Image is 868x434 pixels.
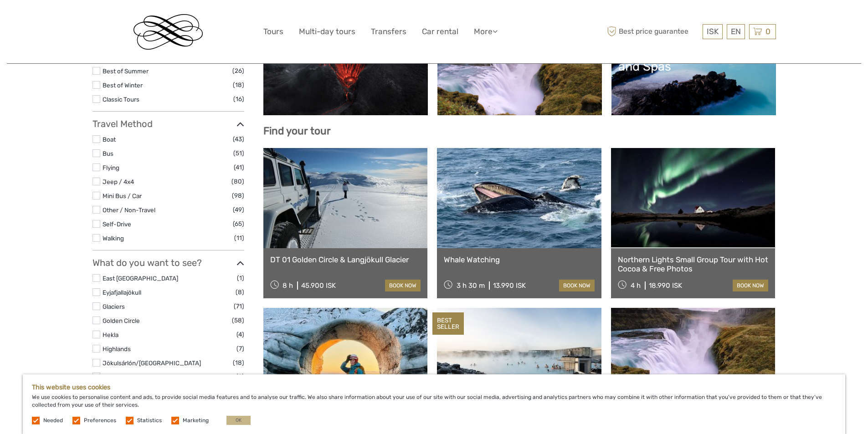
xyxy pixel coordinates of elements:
[234,162,244,173] span: (41)
[103,289,141,296] a: Eyjafjallajökull
[103,96,139,103] a: Classic Tours
[236,371,244,382] span: (2)
[457,281,485,290] span: 3 h 30 m
[444,45,595,108] a: Golden Circle
[234,301,244,311] span: (71)
[432,312,464,335] div: BEST SELLER
[103,136,116,143] a: Boat
[47,54,70,60] div: Domaine
[226,416,251,425] button: OK
[103,206,155,214] a: Other / Non-Travel
[422,25,458,38] a: Car rental
[23,374,845,434] div: We use cookies to personalise content and ads, to provide social media features and to analyse ou...
[263,25,283,38] a: Tours
[733,280,768,291] a: book now
[103,345,131,352] a: Highlands
[103,67,149,75] a: Best of Summer
[233,80,244,90] span: (18)
[113,54,139,60] div: Mots-clés
[103,53,111,60] img: tab_keywords_by_traffic_grey.svg
[371,25,406,38] a: Transfers
[134,14,203,50] img: Reykjavik Residence
[232,190,244,201] span: (98)
[233,94,244,104] span: (16)
[233,357,244,368] span: (18)
[103,359,201,367] a: Jökulsárlón/[GEOGRAPHIC_DATA]
[92,257,244,268] h3: What do you want to see?
[236,287,244,297] span: (8)
[233,134,244,144] span: (43)
[299,25,355,38] a: Multi-day tours
[232,315,244,326] span: (58)
[236,329,244,340] span: (4)
[43,417,63,424] label: Needed
[103,164,119,171] a: Flying
[103,235,124,242] a: Walking
[618,255,769,274] a: Northern Lights Small Group Tour with Hot Cocoa & Free Photos
[92,118,244,129] h3: Travel Method
[618,45,769,108] a: Lagoons, Nature Baths and Spas
[236,343,244,354] span: (7)
[103,373,138,380] a: Lake Mývatn
[233,204,244,215] span: (49)
[605,24,700,39] span: Best price guarantee
[103,275,178,282] a: East [GEOGRAPHIC_DATA]
[231,176,244,187] span: (80)
[137,417,162,424] label: Statistics
[233,148,244,158] span: (51)
[444,255,595,264] a: Whale Watching
[103,303,125,310] a: Glaciers
[301,281,336,290] div: 45.900 ISK
[24,24,103,31] div: Domaine: [DOMAIN_NAME]
[15,15,22,22] img: logo_orange.svg
[103,220,131,228] a: Self-Drive
[26,15,45,22] div: v 4.0.25
[270,255,421,264] a: DT 01 Golden Circle & Langjökull Glacier
[15,24,22,31] img: website_grey.svg
[385,280,421,291] a: book now
[237,273,244,283] span: (1)
[32,383,836,391] h5: This website uses cookies
[727,24,745,39] div: EN
[103,82,143,89] a: Best of Winter
[103,192,142,199] a: Mini Bus / Car
[707,27,719,36] span: ISK
[84,417,116,424] label: Preferences
[493,281,526,290] div: 13.990 ISK
[263,125,331,137] b: Find your tour
[103,178,134,185] a: Jeep / 4x4
[649,281,682,290] div: 18.990 ISK
[103,150,113,157] a: Bus
[13,16,103,23] p: We're away right now. Please check back later!
[233,219,244,229] span: (65)
[559,280,595,291] a: book now
[270,45,421,108] a: Lava and Volcanoes
[234,233,244,243] span: (11)
[282,281,293,290] span: 8 h
[631,281,641,290] span: 4 h
[103,331,118,338] a: Hekla
[183,417,209,424] label: Marketing
[37,53,44,60] img: tab_domain_overview_orange.svg
[232,66,244,76] span: (26)
[764,27,772,36] span: 0
[474,25,498,38] a: More
[103,317,140,324] a: Golden Circle
[105,14,116,25] button: Open LiveChat chat widget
